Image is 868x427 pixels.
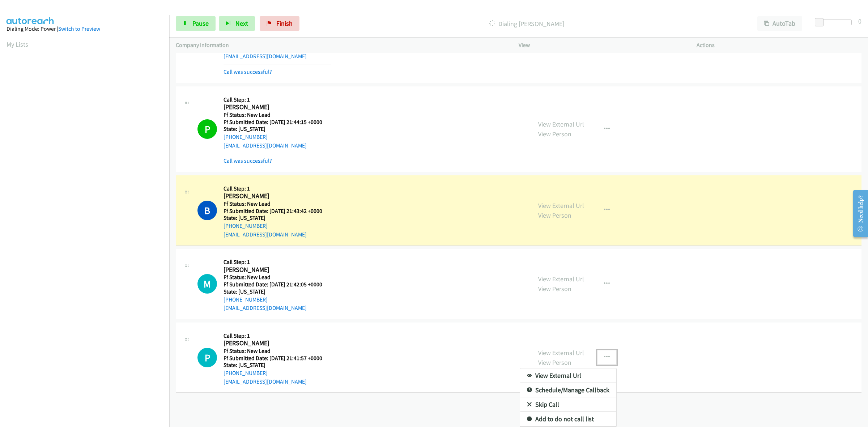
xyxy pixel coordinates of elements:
a: Schedule/Manage Callback [520,383,616,397]
iframe: Dialpad [7,56,169,399]
div: Dialing Mode: Power | [7,25,163,33]
a: Add to do not call list [520,412,616,426]
a: View External Url [520,368,616,383]
a: My Lists [7,40,28,48]
a: Switch to Preview [58,25,100,32]
a: Skip Call [520,397,616,412]
iframe: Resource Center [847,185,868,242]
